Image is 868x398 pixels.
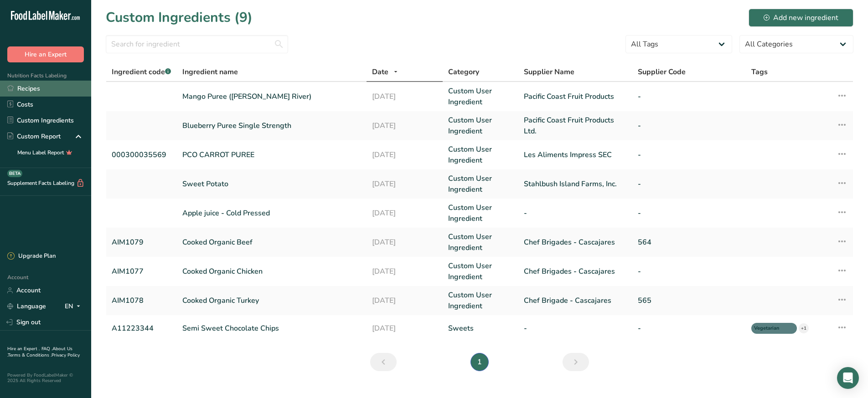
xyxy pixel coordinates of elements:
[182,208,361,219] a: Apple juice - Cold Pressed
[370,353,397,371] a: Previous
[182,179,361,189] a: Sweet Potato
[764,12,838,23] div: Add new ingredient
[638,295,741,306] a: 565
[7,252,56,261] div: Upgrade Plan
[372,149,437,160] a: [DATE]
[638,66,686,77] span: Supplier Code
[524,91,627,102] a: Pacific Coast Fruit Products
[372,91,437,102] a: [DATE]
[7,346,72,358] a: About Us .
[182,120,361,131] a: Blueberry Puree Single Strength
[372,295,437,306] a: [DATE]
[106,35,288,53] input: Search for ingredient
[524,295,627,306] a: Chef Brigade - Cascajares
[52,352,80,358] a: Privacy Policy
[638,237,741,248] a: 564
[749,9,853,27] button: Add new ingredient
[638,91,741,102] a: -
[41,346,52,352] a: FAQ .
[112,266,171,277] a: AIM1077
[8,352,52,358] a: Terms & Conditions .
[837,367,859,389] div: Open Intercom Messenger
[372,66,388,77] span: Date
[448,202,513,224] a: Custom User Ingredient
[372,266,437,277] a: [DATE]
[65,301,84,312] div: EN
[448,144,513,166] a: Custom User Ingredient
[638,120,741,131] a: -
[638,179,741,189] a: -
[448,115,513,137] a: Custom User Ingredient
[106,7,253,28] h1: Custom Ingredients (9)
[638,266,741,277] a: -
[448,86,513,107] a: Custom User Ingredient
[182,91,361,102] a: Mango Puree ([PERSON_NAME] River)
[182,323,361,334] a: Semi Sweet Chocolate Chips
[448,260,513,282] a: Custom User Ingredient
[448,173,513,195] a: Custom User Ingredient
[7,298,46,314] a: Language
[524,66,574,77] span: Supplier Name
[182,266,361,277] a: Cooked Organic Chicken
[524,115,627,137] a: Pacific Coast Fruit Products Ltd.
[182,66,238,77] span: Ingredient name
[524,237,627,248] a: Chef Brigades - Cascajares
[7,346,40,352] a: Hire an Expert .
[112,323,171,334] a: A11223344
[448,231,513,253] a: Custom User Ingredient
[638,149,741,160] a: -
[7,46,84,62] button: Hire an Expert
[524,149,627,160] a: Les Aliments Impress SEC
[372,179,437,189] a: [DATE]
[524,266,627,277] a: Chef Brigades - Cascajares
[182,295,361,306] a: Cooked Organic Turkey
[524,179,627,189] a: Stahlbush Island Farms, Inc.
[372,323,437,334] a: [DATE]
[524,323,627,334] a: -
[799,323,809,333] div: +1
[112,67,171,77] span: Ingredient code
[563,353,589,371] a: Next
[182,237,361,248] a: Cooked Organic Beef
[182,149,361,160] a: PCO CARROT PUREE
[448,66,479,77] span: Category
[7,372,84,383] div: Powered By FoodLabelMaker © 2025 All Rights Reserved
[638,208,741,219] a: -
[448,290,513,311] a: Custom User Ingredient
[112,149,171,160] a: 000300035569
[7,132,61,141] div: Custom Report
[448,323,513,334] a: Sweets
[524,208,627,219] a: -
[751,66,768,77] span: Tags
[112,295,171,306] a: AIM1078
[112,237,171,248] a: AIM1079
[638,323,741,334] a: -
[372,237,437,248] a: [DATE]
[372,208,437,219] a: [DATE]
[372,120,437,131] a: [DATE]
[7,170,22,177] div: BETA
[754,325,786,332] span: Vegetarian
